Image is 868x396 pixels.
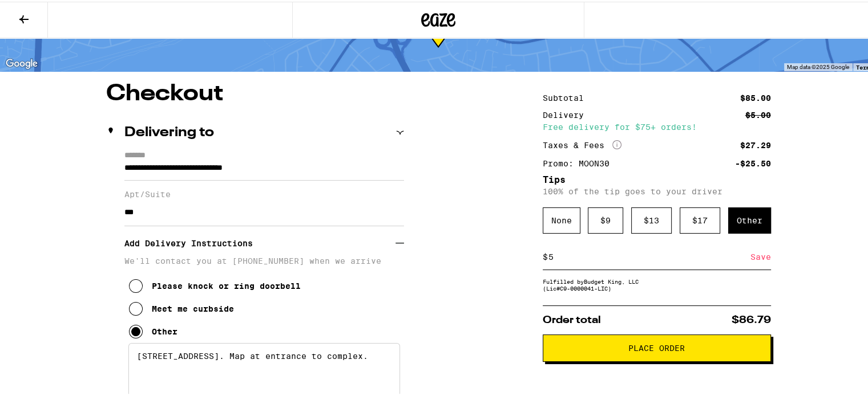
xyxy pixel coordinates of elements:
div: Taxes & Fees [543,138,621,149]
button: Place Order [543,333,771,360]
div: Please knock or ring doorbell [152,280,301,289]
button: Meet me curbside [129,296,234,319]
div: Other [728,206,771,232]
div: Free delivery for $75+ orders! [543,121,771,129]
h3: Add Delivery Instructions [124,228,395,255]
img: Google [3,55,41,70]
span: $86.79 [732,313,771,324]
div: $27.29 [740,140,771,148]
div: Subtotal [543,92,592,100]
a: Open this area in Google Maps (opens a new window) [3,55,41,70]
div: $ 13 [631,206,672,232]
div: None [543,206,580,232]
button: Please knock or ring doorbell [129,273,301,296]
label: Apt/Suite [124,188,404,197]
p: We'll contact you at [PHONE_NUMBER] when we arrive [124,255,404,264]
div: Other [152,325,177,334]
h2: Delivering to [124,124,214,138]
div: $85.00 [740,92,771,100]
div: $ 17 [680,206,720,232]
h1: Checkout [106,81,404,104]
button: Other [129,319,177,341]
p: 100% of the tip goes to your driver [543,185,771,194]
span: Place Order [628,342,685,350]
div: Meet me curbside [152,303,234,312]
div: Delivery [543,109,592,117]
span: Map data ©2025 Google [787,62,849,68]
div: -$25.50 [735,158,771,166]
div: Promo: MOON30 [543,158,617,166]
h5: Tips [543,174,771,183]
div: $ 9 [588,206,623,232]
div: Fulfilled by Budget King, LLC (Lic# C9-0000041-LIC ) [543,276,771,290]
span: Order total [543,313,601,324]
input: 0 [548,250,750,260]
div: Save [750,243,771,268]
span: Hi. Need any help? [7,8,82,17]
div: $ [543,243,548,268]
div: $5.00 [745,109,771,117]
